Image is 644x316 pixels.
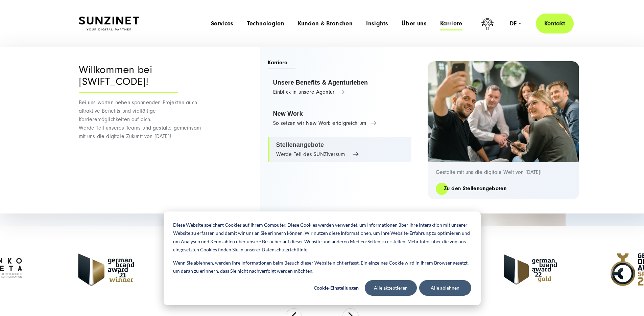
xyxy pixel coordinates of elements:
[536,14,574,33] a: Kontakt
[440,20,462,27] a: Karriere
[268,74,411,100] a: Unsere Benefits & Agenturleben Einblick in unsere Agentur
[436,185,515,193] a: Zu den Stellenangeboten
[247,20,284,27] a: Technologien
[298,20,353,27] a: Kunden & Branchen
[164,211,481,305] div: Cookie banner
[510,20,522,27] div: de
[268,59,296,69] span: Karriere
[504,254,557,285] img: German Brand Award 2022 Gold Winner - employer branding agentur SUNZINET
[366,20,388,27] a: Insights
[79,64,178,93] div: Willkommen bei [SWIFT_CODE]!
[268,106,411,131] a: New Work So setzen wir New Work erfolgreich um
[173,259,471,275] p: Wenn Sie ablehnen, werden Ihre Informationen beim Besuch dieser Website nicht erfasst. Ein einzel...
[211,20,234,27] a: Services
[79,98,206,141] p: Bei uns warten neben spannenden Projekten auch attraktive Benefits und vielfältige Karrieremöglic...
[310,280,362,296] button: Cookie-Einstellungen
[76,249,137,290] img: German Brand Award 2021 Winner - employer branding agentur SUNZINET
[173,221,471,254] p: Diese Website speichert Cookies auf Ihrem Computer. Diese Cookies werden verwendet, um Informatio...
[428,61,579,162] img: Digitalagentur und Internetagentur SUNZINET: 2 Frauen 3 Männer, die ein Selfie machen bei
[365,280,417,296] button: Alle akzeptieren
[268,137,411,162] a: Stellenangebote Werde Teil des SUNZIversum
[79,17,139,31] img: SUNZINET Full Service Digital Agentur
[419,280,471,296] button: Alle ablehnen
[402,20,427,27] a: Über uns
[436,169,571,176] p: Gestalte mit uns die digitale Welt von [DATE]!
